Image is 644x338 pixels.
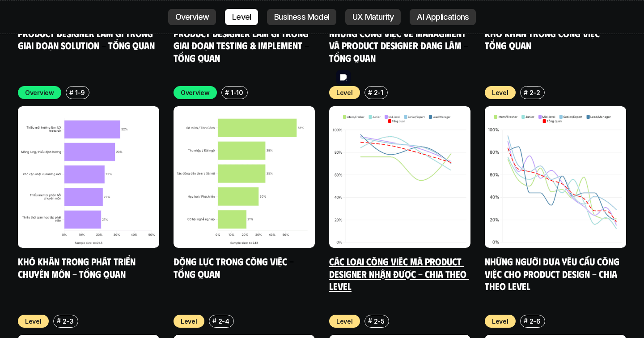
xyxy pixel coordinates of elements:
p: 2-2 [530,88,540,97]
p: Overview [181,88,210,97]
p: Level [181,316,197,326]
h6: # [368,317,372,324]
p: Level [492,316,508,326]
a: Product Designer làm gì trong giai đoạn Solution - Tổng quan [18,27,155,52]
a: Business Model [267,9,336,25]
p: Level [336,88,353,97]
a: Product Designer làm gì trong giai đoạn Testing & Implement - Tổng quan [174,27,311,64]
p: Level [232,13,251,22]
a: Những người đưa yêu cầu công việc cho Product Design - Chia theo Level [485,255,622,292]
h6: # [225,89,229,96]
p: Overview [25,88,54,97]
a: Các loại công việc mà Product Designer nhận được - Chia theo Level [329,255,469,292]
h6: # [524,89,528,96]
a: Overview [168,9,216,25]
p: Level [336,316,353,326]
a: Level [225,9,258,25]
h6: # [368,89,372,96]
a: Những công việc về Managment và Product Designer đang làm - Tổng quan [329,27,470,64]
a: Khó khăn trong phát triển chuyên môn - Tổng quan [18,255,138,280]
p: 2-6 [530,316,541,326]
h6: # [524,317,528,324]
p: Level [25,316,42,326]
h6: # [212,317,216,324]
a: Khó khăn trong công việc - Tổng quan [485,27,609,52]
p: 2-3 [63,316,74,326]
p: 2-1 [374,88,383,97]
a: UX Maturity [345,9,401,25]
h6: # [69,89,73,96]
p: 1-9 [75,88,85,97]
p: AI Applications [417,13,469,22]
p: Business Model [274,13,329,22]
p: Level [492,88,508,97]
p: Overview [175,13,209,22]
p: 1-10 [231,88,243,97]
a: Động lực trong công việc - Tổng quan [174,255,296,280]
a: AI Applications [410,9,476,25]
p: UX Maturity [352,13,394,22]
p: 2-4 [218,316,229,326]
h6: # [57,317,61,324]
p: 2-5 [374,316,385,326]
